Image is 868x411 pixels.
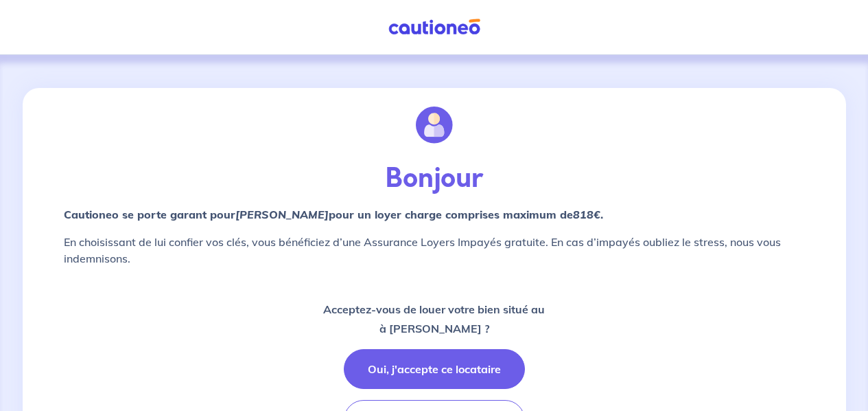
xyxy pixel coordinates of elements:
[344,349,525,389] button: Oui, j'accepte ce locataire
[573,208,600,221] em: 818€
[383,19,486,36] img: Cautioneo
[416,107,453,144] img: illu_account.svg
[323,300,545,338] p: Acceptez-vous de louer votre bien situé au à [PERSON_NAME] ?
[64,162,805,195] p: Bonjour
[64,234,805,267] p: En choisissant de lui confier vos clés, vous bénéficiez d’une Assurance Loyers Impayés gratuite. ...
[235,208,329,221] em: [PERSON_NAME]
[64,208,603,221] strong: Cautioneo se porte garant pour pour un loyer charge comprises maximum de .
